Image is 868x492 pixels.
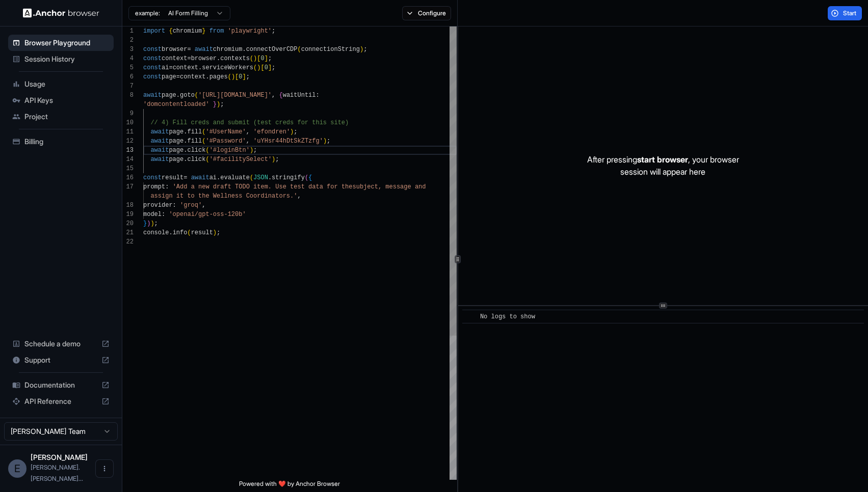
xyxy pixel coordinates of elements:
[213,101,217,108] span: }
[294,128,297,135] span: ;
[122,237,134,247] div: 22
[268,55,272,62] span: ;
[122,127,134,136] div: 11
[195,46,213,53] span: await
[122,182,134,192] div: 17
[301,46,360,53] span: connectionString
[150,138,169,145] span: await
[183,174,187,181] span: =
[246,138,250,145] span: ,
[305,174,308,181] span: (
[253,55,257,62] span: )
[268,64,272,71] span: ]
[173,28,202,35] span: chromium
[143,92,162,99] span: await
[147,220,150,227] span: )
[173,202,176,209] span: :
[8,35,114,51] div: Browser Playground
[235,73,239,80] span: [
[122,201,134,210] div: 18
[213,46,243,53] span: chromium
[253,128,290,135] span: 'efondren'
[180,202,202,209] span: 'groq'
[250,55,253,62] span: (
[202,64,253,71] span: serviceWorkers
[360,46,363,53] span: )
[150,220,154,227] span: )
[143,101,209,108] span: 'domcontentloaded'
[202,128,205,135] span: (
[205,156,209,163] span: (
[150,193,297,200] span: assign it to the Wellness Coordinators.'
[169,156,183,163] span: page
[209,147,250,154] span: '#loginBtn'
[173,64,198,71] span: context
[122,118,134,127] div: 10
[143,46,162,53] span: const
[143,183,165,190] span: prompt
[24,38,110,48] span: Browser Playground
[253,147,257,154] span: ;
[187,138,202,145] span: fill
[8,51,114,67] div: Session History
[205,138,246,145] span: '#Password'
[637,154,688,165] span: start browser
[198,92,272,99] span: '[URL][DOMAIN_NAME]'
[239,73,242,80] span: 0
[242,73,246,80] span: ]
[217,174,220,181] span: .
[122,54,134,63] div: 4
[122,173,134,182] div: 16
[202,202,205,209] span: ,
[217,101,220,108] span: )
[231,73,235,80] span: )
[246,46,298,53] span: connectOverCDP
[272,92,275,99] span: ,
[253,138,323,145] span: 'uYHsr44hDtSkZTzfg'
[122,155,134,164] div: 14
[209,73,228,80] span: pages
[209,156,272,163] span: '#facilitySelect'
[24,380,97,390] span: Documentation
[162,64,169,71] span: ai
[176,92,180,99] span: .
[24,112,110,122] span: Project
[8,76,114,92] div: Usage
[95,459,114,478] button: Open menu
[135,9,160,17] span: example:
[165,183,169,190] span: :
[327,138,330,145] span: ;
[587,153,739,178] p: After pressing , your browser session will appear here
[173,229,188,236] span: info
[8,108,114,125] div: Project
[24,355,97,365] span: Support
[143,211,162,218] span: model
[217,55,220,62] span: .
[122,26,134,36] div: 1
[122,36,134,45] div: 2
[143,202,173,209] span: provider
[213,229,217,236] span: )
[246,73,250,80] span: ;
[150,156,169,163] span: await
[169,147,183,154] span: page
[275,156,279,163] span: ;
[187,229,191,236] span: (
[290,128,294,135] span: )
[122,164,134,173] div: 15
[283,92,316,99] span: waitUntil
[183,128,187,135] span: .
[272,64,275,71] span: ;
[180,73,205,80] span: context
[242,46,246,53] span: .
[402,6,452,20] button: Configure
[323,138,327,145] span: )
[257,64,260,71] span: )
[187,46,191,53] span: =
[143,174,162,181] span: const
[122,45,134,54] div: 3
[250,147,253,154] span: )
[169,138,183,145] span: page
[8,92,114,108] div: API Keys
[279,92,282,99] span: {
